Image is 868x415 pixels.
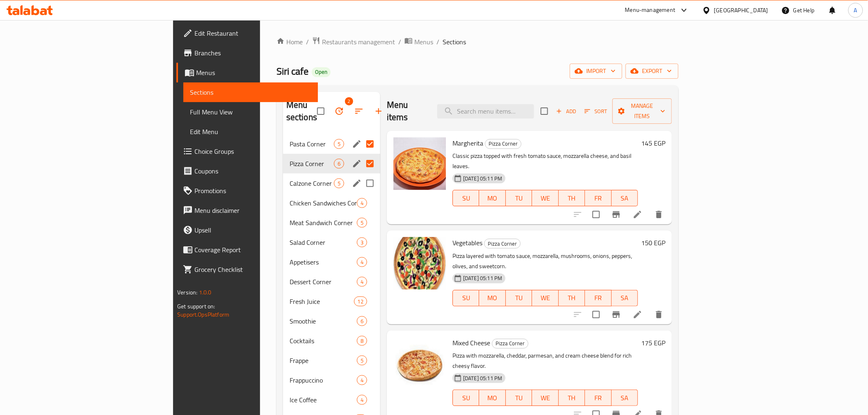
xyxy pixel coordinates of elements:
span: Coverage Report [194,245,311,255]
span: SA [615,392,635,404]
div: Pizza Corner [484,239,521,249]
button: Sort [582,105,609,118]
span: Select to update [587,206,605,223]
span: SA [615,292,635,304]
button: SA [612,290,638,306]
span: Get support on: [177,301,215,312]
div: Pizza Corner6edit [283,154,380,173]
span: Sections [443,37,466,47]
div: Pasta Corner [290,139,334,149]
button: Branch-specific-item [606,305,626,324]
button: import [570,64,622,79]
span: Margherita [452,137,483,149]
span: Dessert Corner [290,277,357,287]
div: items [357,277,367,287]
button: Add section [369,101,388,121]
span: A [854,6,857,15]
span: Coupons [194,166,311,176]
div: Fresh Juice12 [283,292,380,311]
span: 5 [334,140,344,148]
span: Edit Menu [190,127,311,137]
button: Manage items [612,98,672,124]
div: Pizza Corner [492,339,528,349]
img: Margherita [393,137,446,190]
span: 5 [357,357,367,365]
span: 2 [345,97,353,105]
span: WE [535,392,555,404]
a: Support.OpsPlatform [177,309,229,320]
span: Menus [196,68,311,78]
span: Grocery Checklist [194,265,311,274]
div: Cocktails [290,336,357,346]
button: MO [479,390,505,406]
span: Promotions [194,186,311,196]
div: Dessert Corner4 [283,272,380,292]
span: 1.0.0 [199,287,211,298]
a: Grocery Checklist [176,260,318,279]
div: items [357,316,367,326]
button: Branch-specific-item [606,205,626,224]
div: Calzone Corner5edit [283,173,380,193]
div: Frappe [290,356,357,365]
span: Pizza Corner [492,339,528,348]
p: Pizza layered with tomato sauce, mozzarella, mushrooms, onions, peppers, olives, and sweetcorn. [452,251,638,271]
div: items [357,375,367,385]
span: MO [482,192,502,204]
span: Version: [177,287,197,298]
span: SU [456,392,476,404]
span: TH [562,292,582,304]
div: Pasta Corner5edit [283,134,380,154]
div: Fresh Juice [290,296,354,306]
button: TH [559,290,585,306]
button: export [626,64,678,79]
button: delete [649,205,669,224]
span: 4 [357,376,367,384]
div: Smoothie6 [283,311,380,331]
div: Meat Sandwich Corner5 [283,213,380,233]
a: Choice Groups [176,141,318,161]
button: TH [559,190,585,206]
span: Sort items [579,105,612,118]
a: Menus [404,36,433,47]
span: FR [588,292,608,304]
button: FR [585,390,611,406]
h6: 145 EGP [641,137,665,149]
div: items [357,237,367,247]
h6: 175 EGP [641,337,665,349]
a: Menus [176,63,318,82]
div: Frappuccino4 [283,370,380,390]
button: FR [585,290,611,306]
span: Meat Sandwich Corner [290,218,357,228]
span: WE [535,292,555,304]
span: Manage items [619,101,665,121]
span: Appetisers [290,257,357,267]
span: Restaurants management [322,37,395,47]
a: Restaurants management [312,36,395,47]
span: Sort [585,107,607,116]
span: Mixed Cheese [452,337,490,349]
span: Ice Coffee [290,395,357,405]
span: Smoothie [290,316,357,326]
a: Full Menu View [183,102,318,122]
button: WE [532,390,558,406]
span: Full Menu View [190,107,311,117]
span: 4 [357,258,367,266]
h6: 150 EGP [641,237,665,249]
button: MO [479,190,505,206]
span: WE [535,192,555,204]
div: items [334,159,344,169]
span: 4 [357,278,367,286]
span: FR [588,192,608,204]
button: MO [479,290,505,306]
span: 4 [357,199,367,207]
span: Select section [536,103,553,120]
a: Coverage Report [176,240,318,260]
span: Pizza Corner [290,159,334,169]
a: Edit menu item [633,310,642,319]
div: items [357,218,367,228]
span: SA [615,192,635,204]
